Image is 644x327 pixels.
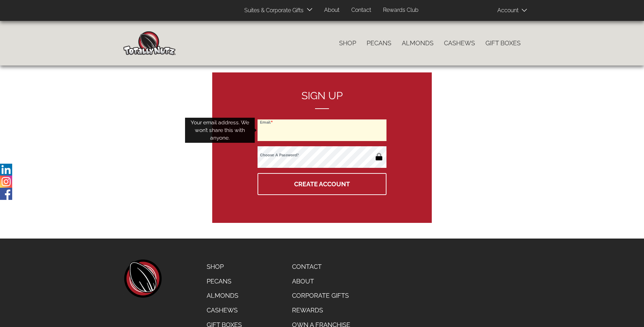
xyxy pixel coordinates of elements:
div: Your email address. We won’t share this with anyone. [185,118,255,143]
a: Contact [287,259,355,274]
a: Shop [334,36,361,50]
a: home [123,259,162,298]
a: Rewards Club [378,3,424,17]
a: Shop [201,259,247,274]
button: Create Account [258,173,386,195]
a: Almonds [201,288,247,303]
a: Almonds [397,36,439,50]
a: About [287,274,355,289]
a: Pecans [361,36,397,50]
a: Cashews [439,36,480,50]
a: Cashews [201,303,247,318]
a: Gift Boxes [480,36,526,50]
input: Email [258,119,386,141]
a: Rewards [287,303,355,318]
h2: Sign up [258,90,386,109]
a: Corporate Gifts [287,288,355,303]
img: Home [123,31,176,55]
a: Contact [346,3,376,17]
a: Suites & Corporate Gifts [239,4,306,17]
a: About [319,3,345,17]
a: Pecans [201,274,247,289]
